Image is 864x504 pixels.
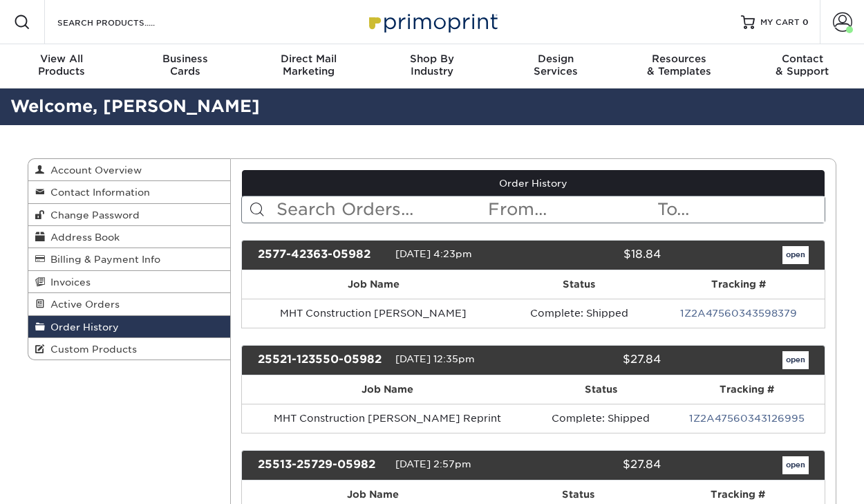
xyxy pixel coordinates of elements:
span: [DATE] 2:57pm [395,458,471,469]
span: Business [124,53,247,65]
div: $27.84 [523,456,670,474]
a: Resources& Templates [617,44,741,88]
div: $27.84 [523,351,670,369]
a: Address Book [28,226,230,248]
span: Custom Products [45,344,137,355]
th: Status [533,375,668,404]
td: MHT Construction [PERSON_NAME] Reprint [242,404,534,433]
td: Complete: Shipped [505,299,652,328]
a: Custom Products [28,338,230,360]
a: open [782,351,809,369]
a: Contact Information [28,181,230,203]
span: Account Overview [45,165,142,176]
div: & Templates [617,53,741,77]
div: Industry [370,53,494,77]
span: Order History [45,321,119,333]
span: Billing & Payment Info [45,254,160,265]
span: Invoices [45,277,91,288]
span: MY CART [760,17,800,28]
span: 0 [802,17,809,27]
a: Direct MailMarketing [247,44,370,88]
img: Primoprint [363,7,501,37]
span: Change Password [45,209,140,221]
div: Marketing [247,53,370,77]
a: Contact& Support [740,44,864,88]
a: Change Password [28,204,230,226]
td: MHT Construction [PERSON_NAME] [242,299,506,328]
input: From... [487,196,655,223]
th: Job Name [242,270,506,299]
span: Contact [740,53,864,65]
a: Order History [242,170,825,196]
th: Tracking # [668,375,825,404]
span: Resources [617,53,741,65]
div: & Support [740,53,864,77]
span: Contact Information [45,187,150,198]
a: DesignServices [494,44,617,88]
th: Tracking # [652,270,825,299]
a: Billing & Payment Info [28,248,230,270]
span: Design [494,53,617,65]
a: Account Overview [28,159,230,181]
div: Cards [124,53,247,77]
div: 2577-42363-05982 [247,246,395,264]
span: Address Book [45,232,120,243]
a: Order History [28,316,230,338]
span: [DATE] 12:35pm [395,353,475,364]
span: [DATE] 4:23pm [395,248,472,259]
td: Complete: Shipped [533,404,668,433]
a: Invoices [28,271,230,293]
input: SEARCH PRODUCTS..... [56,14,191,30]
span: Direct Mail [247,53,370,65]
input: To... [656,196,825,223]
a: 1Z2A47560343126995 [689,413,805,424]
div: Services [494,53,617,77]
a: 1Z2A47560343598379 [680,308,797,319]
a: Active Orders [28,293,230,315]
div: 25513-25729-05982 [247,456,395,474]
a: BusinessCards [124,44,247,88]
span: Active Orders [45,299,120,310]
a: open [782,456,809,474]
input: Search Orders... [275,196,487,223]
div: $18.84 [523,246,670,264]
a: Shop ByIndustry [370,44,494,88]
div: 25521-123550-05982 [247,351,395,369]
th: Status [505,270,652,299]
a: open [782,246,809,264]
span: Shop By [370,53,494,65]
th: Job Name [242,375,534,404]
